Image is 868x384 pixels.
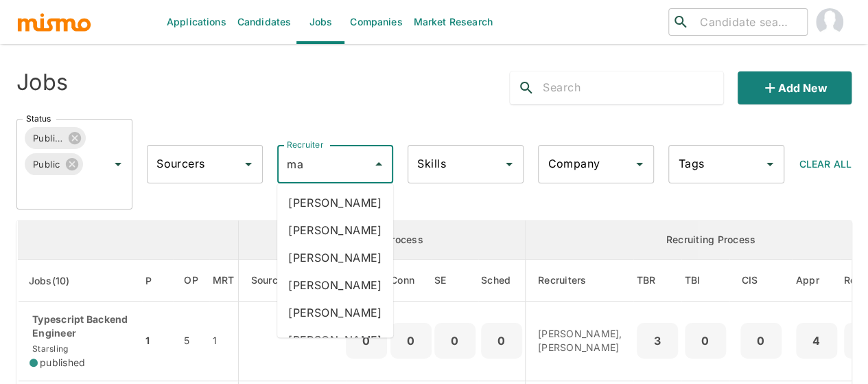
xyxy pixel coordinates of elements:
[287,139,323,150] label: Recruiter
[277,216,393,244] li: [PERSON_NAME]
[238,221,526,260] th: Sourcing Process
[26,113,51,124] label: Status
[30,343,68,354] span: Starsling
[142,260,173,302] th: Priority
[16,12,92,32] img: logo
[432,260,478,302] th: Sent Emails
[440,331,470,350] p: 0
[277,244,393,271] li: [PERSON_NAME]
[238,260,346,302] th: Sourcers
[16,69,68,96] h4: Jobs
[526,260,633,302] th: Recruiters
[173,260,209,302] th: Open Positions
[694,12,801,32] input: Candidate search
[793,260,841,302] th: Approved
[690,331,720,350] p: 0
[29,273,88,289] span: Jobs(10)
[738,71,852,104] button: Add new
[760,155,779,174] button: Open
[25,127,86,149] div: Published
[25,153,83,175] div: Public
[108,155,128,174] button: Open
[486,331,517,350] p: 0
[642,331,672,350] p: 3
[478,260,526,302] th: Sched
[277,299,393,326] li: [PERSON_NAME]
[746,331,776,350] p: 0
[209,302,238,381] td: 1
[369,155,388,174] button: Close
[799,158,852,170] span: Clear All
[510,71,543,104] button: search
[277,326,393,354] li: [PERSON_NAME]
[816,8,843,36] img: Maia Reyes
[30,313,131,340] p: Typescript Backend Engineer
[142,302,173,381] td: 1
[40,356,85,370] span: published
[239,155,258,174] button: Open
[277,271,393,299] li: [PERSON_NAME]
[390,260,432,302] th: Connections
[25,157,69,172] span: Public
[277,189,393,216] li: [PERSON_NAME]
[351,331,382,350] p: 0
[729,260,793,302] th: Client Interview Scheduled
[630,155,649,174] button: Open
[543,77,723,99] input: Search
[633,260,681,302] th: To Be Reviewed
[145,273,169,289] span: P
[801,331,832,350] p: 4
[396,331,426,350] p: 0
[681,260,729,302] th: To Be Interviewed
[25,131,71,146] span: Published
[173,302,209,381] td: 5
[500,155,519,174] button: Open
[209,260,238,302] th: Market Research Total
[538,327,622,354] p: [PERSON_NAME], [PERSON_NAME]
